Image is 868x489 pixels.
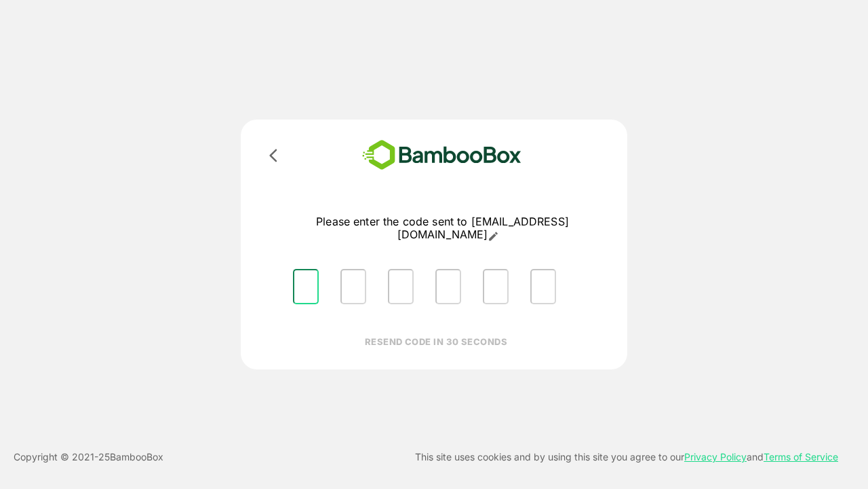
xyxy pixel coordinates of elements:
a: Terms of Service [764,451,838,463]
p: Please enter the code sent to [EMAIL_ADDRESS][DOMAIN_NAME] [282,215,603,242]
p: This site uses cookies and by using this site you agree to our and [415,449,838,465]
img: bamboobox [342,136,541,175]
p: Copyright © 2021- 25 BambooBox [14,449,163,465]
input: Please enter OTP character 1 [293,269,319,304]
input: Please enter OTP character 2 [340,269,366,304]
input: Please enter OTP character 6 [530,269,556,304]
input: Please enter OTP character 4 [435,269,461,304]
input: Please enter OTP character 3 [388,269,414,304]
a: Privacy Policy [684,451,747,463]
input: Please enter OTP character 5 [483,269,509,304]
